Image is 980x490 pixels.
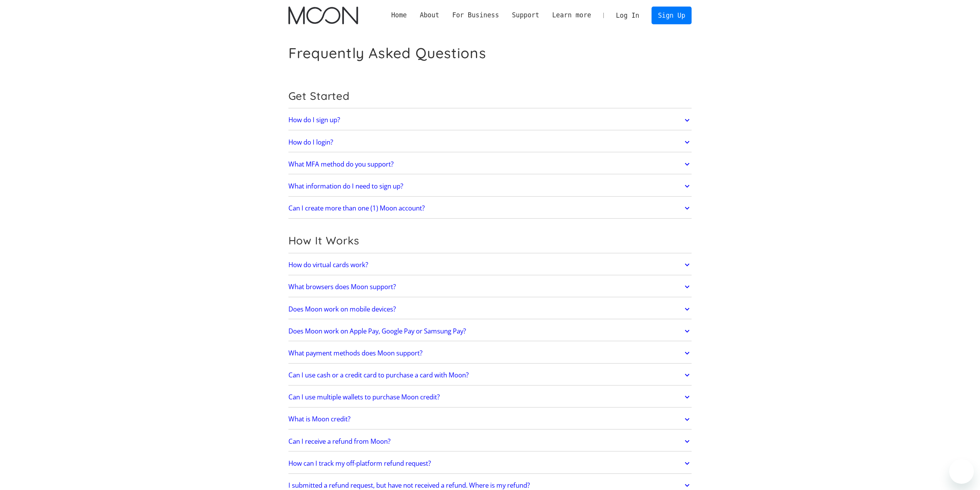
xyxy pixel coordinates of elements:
[546,10,598,20] div: Learn more
[652,7,692,24] a: Sign Up
[288,44,486,62] h1: Frequently Asked Questions
[288,261,368,269] h2: How do virtual cards work?
[288,327,466,335] h2: Does Moon work on Apple Pay, Google Pay or Samsung Pay?
[288,389,692,405] a: Can I use multiple wallets to purchase Moon credit?
[288,393,440,401] h2: Can I use multiple wallets to purchase Moon credit?
[288,279,692,295] a: What browsers does Moon support?
[288,89,692,103] h2: Get Started
[506,10,546,20] div: Support
[288,112,692,128] a: How do I sign up?
[288,257,692,273] a: How do virtual cards work?
[288,204,425,212] h2: Can I create more than one (1) Moon account?
[288,134,692,150] a: How do I login?
[385,10,413,20] a: Home
[288,345,692,361] a: What payment methods does Moon support?
[413,10,446,20] div: About
[446,10,506,20] div: For Business
[288,411,692,428] a: What is Moon credit?
[288,116,340,124] h2: How do I sign up?
[288,371,469,379] h2: Can I use cash or a credit card to purchase a card with Moon?
[288,349,422,357] h2: What payment methods does Moon support?
[288,200,692,216] a: Can I create more than one (1) Moon account?
[288,138,333,146] h2: How do I login?
[288,234,692,247] h2: How It Works
[288,160,394,168] h2: What MFA method do you support?
[552,10,591,20] div: Learn more
[288,323,692,339] a: Does Moon work on Apple Pay, Google Pay or Samsung Pay?
[288,433,692,450] a: Can I receive a refund from Moon?
[288,283,396,291] h2: What browsers does Moon support?
[420,10,439,20] div: About
[288,156,692,172] a: What MFA method do you support?
[288,178,692,194] a: What information do I need to sign up?
[288,438,390,445] h2: Can I receive a refund from Moon?
[288,7,358,24] img: Moon Logo
[452,10,499,20] div: For Business
[288,305,396,313] h2: Does Moon work on mobile devices?
[288,460,431,467] h2: How can I track my off-platform refund request?
[610,7,646,24] a: Log In
[288,455,692,471] a: How can I track my off-platform refund request?
[288,301,692,317] a: Does Moon work on mobile devices?
[288,7,358,24] a: home
[288,367,692,383] a: Can I use cash or a credit card to purchase a card with Moon?
[288,415,350,423] h2: What is Moon credit?
[949,459,974,484] iframe: Кнопка запуска окна обмена сообщениями
[512,10,539,20] div: Support
[288,182,403,190] h2: What information do I need to sign up?
[288,482,530,489] h2: I submitted a refund request, but have not received a refund. Where is my refund?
